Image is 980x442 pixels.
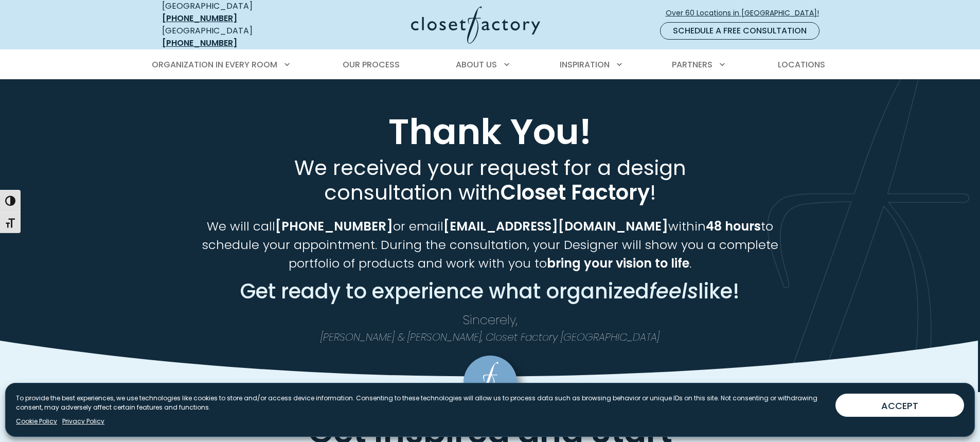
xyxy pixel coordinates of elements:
img: Closet Factory Logo [411,6,540,44]
span: Locations [778,59,825,70]
button: ACCEPT [835,394,964,417]
span: Our Process [343,59,400,70]
strong: 48 hours [706,218,761,235]
span: About Us [456,59,497,70]
em: [PERSON_NAME] & [PERSON_NAME], Closet Factory [GEOGRAPHIC_DATA] [320,330,660,344]
span: Inspiration [560,59,610,70]
span: Get ready to experience what organized like! [240,277,740,306]
a: [PHONE_NUMBER] [162,12,237,24]
a: Schedule a Free Consultation [660,22,819,40]
p: To provide the best experiences, we use technologies like cookies to store and/or access device i... [16,394,827,412]
a: Over 60 Locations in [GEOGRAPHIC_DATA]! [665,4,828,22]
span: We received your request for a design consultation with ! [294,153,686,207]
span: We will call or email within to schedule your appointment. During the consultation, your Designer... [202,218,778,272]
strong: [PHONE_NUMBER] [275,218,393,235]
div: [GEOGRAPHIC_DATA] [162,25,311,49]
strong: bring your vision to life [547,255,689,272]
strong: [EMAIL_ADDRESS][DOMAIN_NAME] [443,218,668,235]
span: Partners [672,59,712,70]
span: Organization in Every Room [152,59,277,70]
span: Over 60 Locations in [GEOGRAPHIC_DATA]! [666,8,827,19]
a: [PHONE_NUMBER] [162,37,237,49]
nav: Primary Menu [145,50,836,79]
em: feels [649,277,698,306]
h1: Thank You! [160,112,821,151]
a: Privacy Policy [62,417,104,426]
a: Cookie Policy [16,417,57,426]
strong: Closet Factory [501,178,650,207]
span: Sincerely, [463,311,518,328]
